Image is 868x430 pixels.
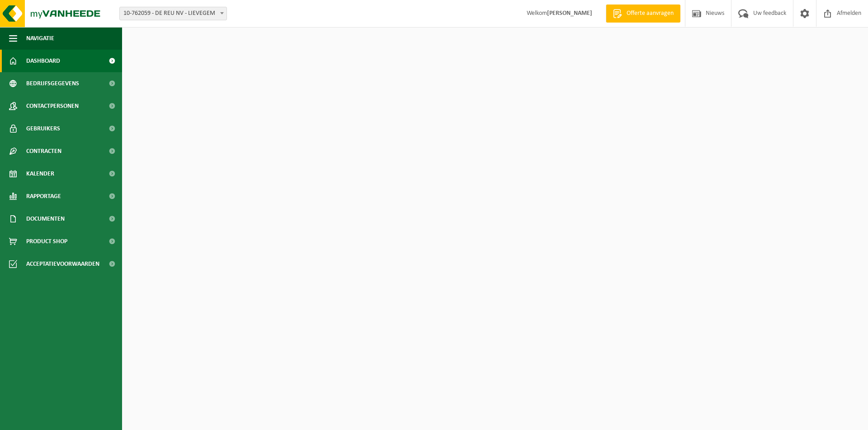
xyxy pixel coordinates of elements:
span: Contracten [26,140,61,162]
strong: [PERSON_NAME] [547,10,592,17]
span: Navigatie [26,27,54,50]
span: Contactpersonen [26,95,79,117]
span: 10-762059 - DE REU NV - LIEVEGEM [120,7,226,20]
a: Offerte aanvragen [606,5,680,23]
span: 10-762059 - DE REU NV - LIEVEGEM [119,7,227,20]
span: Offerte aanvragen [624,9,676,18]
span: Kalender [26,162,54,185]
span: Dashboard [26,50,60,72]
span: Gebruikers [26,117,60,140]
span: Product Shop [26,230,67,253]
span: Documenten [26,208,65,230]
span: Rapportage [26,185,61,208]
span: Bedrijfsgegevens [26,72,79,95]
span: Acceptatievoorwaarden [26,253,99,275]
